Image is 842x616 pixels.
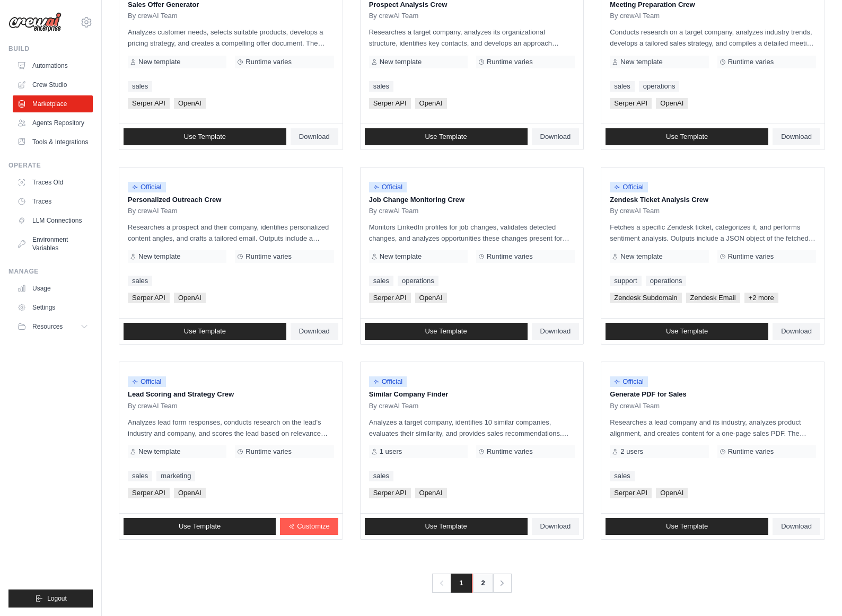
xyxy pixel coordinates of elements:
[610,276,641,286] a: support
[291,323,338,340] a: Download
[610,402,660,410] span: By crewAI Team
[610,471,634,481] a: sales
[666,522,708,531] span: Use Template
[369,389,575,400] p: Similar Company Finder
[610,417,816,439] p: Researches a lead company and its industry, analyzes product alignment, and creates content for a...
[369,376,407,387] span: Official
[369,98,411,109] span: Serper API
[13,76,93,93] a: Crew Studio
[620,58,662,66] span: New template
[179,522,221,531] span: Use Template
[128,98,170,109] span: Serper API
[184,133,226,141] span: Use Template
[610,293,681,303] span: Zendesk Subdomain
[291,128,338,145] a: Download
[472,574,494,593] a: 2
[532,323,580,340] a: Download
[8,161,93,170] div: Operate
[773,518,820,535] a: Download
[781,133,812,141] span: Download
[620,447,643,456] span: 2 users
[532,518,580,535] a: Download
[174,98,206,109] span: OpenAI
[773,128,820,145] a: Download
[398,276,438,286] a: operations
[610,222,816,244] p: Fetches a specific Zendesk ticket, categorizes it, and performs sentiment analysis. Outputs inclu...
[610,98,652,109] span: Serper API
[280,518,338,535] a: Customize
[728,447,774,456] span: Runtime varies
[369,471,393,481] a: sales
[540,133,571,141] span: Download
[138,447,180,456] span: New template
[610,207,660,215] span: By crewAI Team
[415,98,447,109] span: OpenAI
[13,134,93,151] a: Tools & Integrations
[128,402,178,410] span: By crewAI Team
[8,267,93,276] div: Manage
[138,58,180,66] span: New template
[639,81,680,92] a: operations
[369,417,575,439] p: Analyzes a target company, identifies 10 similar companies, evaluates their similarity, and provi...
[369,81,393,92] a: sales
[656,488,688,498] span: OpenAI
[728,252,774,261] span: Runtime varies
[13,95,93,112] a: Marketplace
[610,12,660,20] span: By crewAI Team
[773,323,820,340] a: Download
[245,447,292,456] span: Runtime varies
[487,252,533,261] span: Runtime varies
[365,518,528,535] a: Use Template
[8,12,62,32] img: Logo
[13,57,93,74] a: Automations
[13,174,93,191] a: Traces Old
[425,327,467,336] span: Use Template
[610,389,816,400] p: Generate PDF for Sales
[13,318,93,335] button: Resources
[610,27,816,49] p: Conducts research on a target company, analyzes industry trends, develops a tailored sales strate...
[415,293,447,303] span: OpenAI
[380,58,422,66] span: New template
[128,222,334,244] p: Researches a prospect and their company, identifies personalized content angles, and crafts a tai...
[13,193,93,210] a: Traces
[124,518,276,535] a: Use Template
[369,293,411,303] span: Serper API
[124,323,286,340] a: Use Template
[128,376,166,387] span: Official
[156,471,195,481] a: marketing
[128,488,170,498] span: Serper API
[610,81,634,92] a: sales
[487,58,533,66] span: Runtime varies
[532,128,580,145] a: Download
[128,417,334,439] p: Analyzes lead form responses, conducts research on the lead's industry and company, and scores th...
[610,182,648,192] span: Official
[32,322,63,331] span: Resources
[128,276,152,286] a: sales
[606,323,768,340] a: Use Template
[666,327,708,336] span: Use Template
[47,594,67,603] span: Logout
[174,488,206,498] span: OpenAI
[686,293,740,303] span: Zendesk Email
[610,376,648,387] span: Official
[369,402,419,410] span: By crewAI Team
[128,81,152,92] a: sales
[610,488,652,498] span: Serper API
[128,195,334,205] p: Personalized Outreach Crew
[369,195,575,205] p: Job Change Monitoring Crew
[606,128,768,145] a: Use Template
[380,447,402,456] span: 1 users
[646,276,687,286] a: operations
[432,574,511,593] nav: Pagination
[13,280,93,297] a: Usage
[415,488,447,498] span: OpenAI
[365,323,528,340] a: Use Template
[451,574,471,593] span: 1
[245,252,292,261] span: Runtime varies
[13,212,93,229] a: LLM Connections
[369,488,411,498] span: Serper API
[8,45,93,53] div: Build
[128,207,178,215] span: By crewAI Team
[13,115,93,131] a: Agents Repository
[606,518,768,535] a: Use Template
